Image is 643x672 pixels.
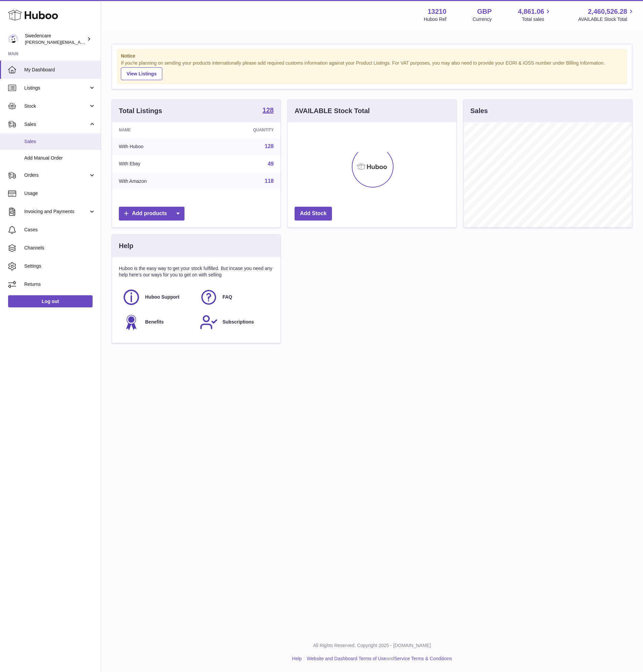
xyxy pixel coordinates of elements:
span: Total sales [522,16,552,23]
span: Huboo Support [145,294,179,300]
img: daniel.corbridge@swedencare.co.uk [8,34,18,44]
a: Huboo Support [122,288,193,306]
div: Huboo Ref [424,16,446,23]
h3: Total Listings [119,106,162,115]
th: Name [112,122,204,138]
span: Settings [24,263,96,269]
span: [PERSON_NAME][EMAIL_ADDRESS][PERSON_NAME][DOMAIN_NAME] [25,39,171,45]
span: Usage [24,190,96,197]
span: Cases [24,227,96,233]
strong: GBP [477,7,492,16]
a: FAQ [200,288,270,306]
a: Website and Dashboard Terms of Use [307,656,386,661]
span: My Dashboard [24,67,96,73]
a: 128 [263,107,274,115]
span: Listings [24,85,89,91]
td: With Amazon [112,172,204,190]
span: Channels [24,245,96,251]
h3: Help [119,241,133,250]
span: Benefits [145,319,164,325]
th: Quantity [204,122,280,138]
a: Log out [8,295,93,307]
span: Add Manual Order [24,155,96,161]
a: Add products [119,207,184,221]
li: and [304,656,452,662]
p: Huboo is the easy way to get your stock fulfilled. But incase you need any help here's our ways f... [119,265,274,278]
span: AVAILABLE Stock Total [578,16,635,23]
a: 128 [265,143,274,149]
td: With Huboo [112,138,204,155]
a: 118 [265,178,274,184]
a: 4,861.06 Total sales [518,7,552,23]
h3: Sales [470,106,488,115]
a: Help [292,656,302,661]
div: Swedencare [25,33,86,45]
span: Stock [24,103,89,109]
a: 2,460,526.28 AVAILABLE Stock Total [578,7,635,23]
span: FAQ [223,294,232,300]
span: Invoicing and Payments [24,208,89,215]
strong: Notice [121,53,623,59]
h3: AVAILABLE Stock Total [295,106,370,115]
a: Add Stock [295,207,332,221]
span: 2,460,526.28 [588,7,627,16]
span: Returns [24,281,96,288]
a: Service Terms & Conditions [394,656,452,661]
div: If you're planning on sending your products internationally please add required customs informati... [121,60,623,80]
strong: 13210 [428,7,446,16]
a: Subscriptions [200,313,270,331]
strong: 128 [263,107,274,113]
span: Subscriptions [223,319,254,325]
p: All Rights Reserved. Copyright 2025 - [DOMAIN_NAME] [106,642,638,649]
span: 4,861.06 [518,7,544,16]
span: Sales [24,121,89,128]
a: View Listings [121,67,162,80]
a: 49 [268,161,274,167]
span: Orders [24,172,89,178]
div: Currency [473,16,492,23]
a: Benefits [122,313,193,331]
td: With Ebay [112,155,204,173]
span: Sales [24,138,96,145]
